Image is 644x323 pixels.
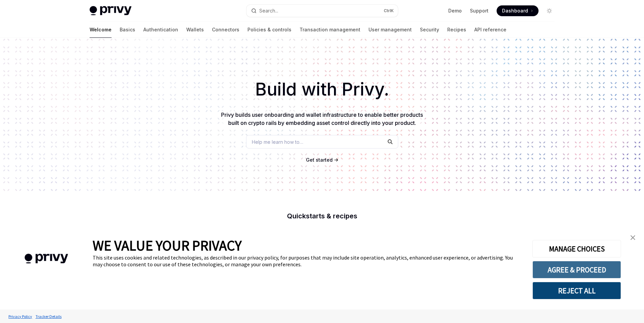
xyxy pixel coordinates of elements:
[368,22,412,38] a: User management
[247,22,291,38] a: Policies & controls
[532,240,621,258] button: MANAGE CHOICES
[93,254,522,268] div: This site uses cookies and related technologies, as described in our privacy policy, for purposes...
[470,7,488,14] a: Support
[90,22,112,38] a: Welcome
[7,311,34,322] a: Privacy Policy
[90,6,132,16] img: light logo
[306,157,333,163] span: Get started
[203,213,441,219] h2: Quickstarts & recipes
[143,22,178,38] a: Authentication
[221,111,423,126] span: Privy builds user onboarding and wallet infrastructure to enable better products built on crypto ...
[120,22,135,38] a: Basics
[544,5,555,16] button: Toggle dark mode
[259,7,278,15] div: Search...
[34,311,63,322] a: Tracker Details
[448,7,462,14] a: Demo
[246,5,398,17] button: Search...CtrlK
[384,8,394,14] span: Ctrl K
[11,76,633,103] h1: Build with Privy.
[10,244,82,273] img: company logo
[532,282,621,299] button: REJECT ALL
[502,7,528,14] span: Dashboard
[186,22,204,38] a: Wallets
[497,5,539,16] a: Dashboard
[626,231,640,244] a: close banner
[212,22,239,38] a: Connectors
[420,22,439,38] a: Security
[474,22,506,38] a: API reference
[630,235,635,240] img: close banner
[93,237,242,254] span: WE VALUE YOUR PRIVACY
[300,22,360,38] a: Transaction management
[532,261,621,278] button: AGREE & PROCEED
[252,138,303,145] span: Help me learn how to…
[306,157,333,163] a: Get started
[447,22,466,38] a: Recipes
